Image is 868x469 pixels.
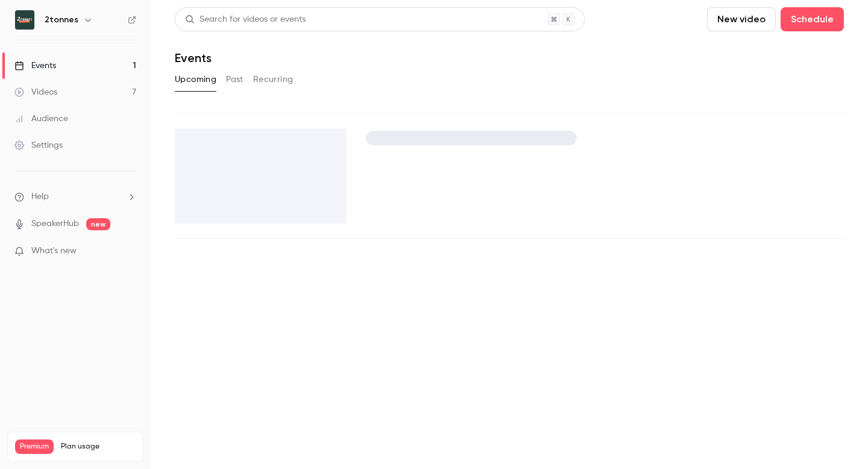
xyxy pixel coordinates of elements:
[175,70,216,89] button: Upcoming
[15,10,34,30] img: 2tonnes
[61,442,136,452] span: Plan usage
[14,113,68,125] div: Audience
[226,70,244,89] button: Past
[31,245,77,257] span: What's new
[31,190,49,203] span: Help
[14,60,56,72] div: Events
[31,218,79,230] a: SpeakerHub
[185,13,306,26] div: Search for videos or events
[253,70,294,89] button: Recurring
[14,190,136,203] li: help-dropdown-opener
[175,51,212,65] h1: Events
[707,7,776,31] button: New video
[45,14,78,26] h6: 2tonnes
[14,86,57,98] div: Videos
[14,139,63,151] div: Settings
[15,439,54,454] span: Premium
[781,7,844,31] button: Schedule
[86,218,110,230] span: new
